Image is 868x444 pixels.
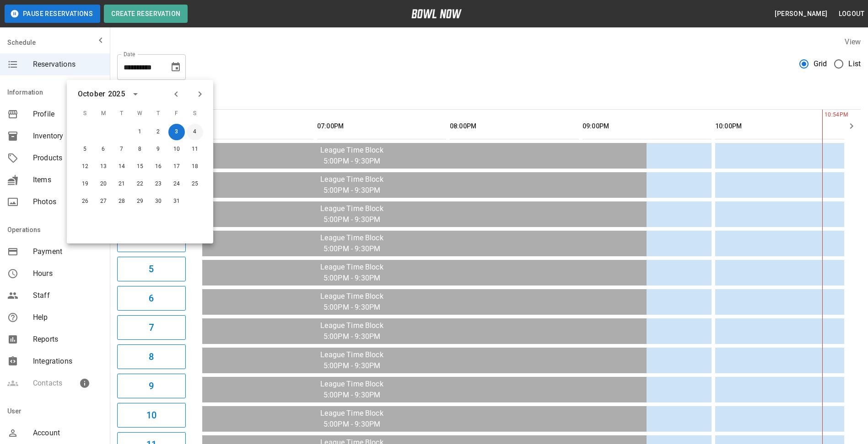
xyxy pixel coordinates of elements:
h6: 5 [149,262,154,276]
span: Hours [33,268,102,279]
button: Oct 6, 2025 [95,141,112,158]
div: October [78,89,105,100]
button: Oct 27, 2025 [95,193,112,210]
button: Logout [835,5,868,22]
button: Oct 21, 2025 [113,176,130,192]
span: Help [33,312,102,323]
button: [PERSON_NAME] [771,5,831,22]
h6: 6 [149,291,154,306]
button: 6 [117,286,186,311]
button: Oct 10, 2025 [168,141,185,158]
h6: 9 [149,379,154,393]
button: Oct 12, 2025 [77,159,93,175]
button: Oct 15, 2025 [132,159,148,175]
span: Payment [33,246,102,257]
span: T [150,105,167,123]
th: 09:00PM [582,113,712,139]
button: Oct 30, 2025 [150,193,167,210]
span: F [168,105,185,123]
div: 2025 [108,89,125,100]
span: Reports [33,334,102,345]
button: Oct 4, 2025 [187,124,203,140]
button: Next month [192,86,208,102]
span: List [848,58,861,69]
button: Oct 24, 2025 [168,176,185,192]
span: Products [33,153,102,164]
h6: 10 [146,408,156,423]
button: Oct 13, 2025 [95,159,112,175]
button: Oct 19, 2025 [77,176,93,192]
button: 5 [117,257,186,281]
span: M [95,105,112,123]
button: 10 [117,403,186,428]
button: Oct 25, 2025 [187,176,203,192]
span: Profile [33,109,102,120]
h6: 7 [149,320,154,335]
span: Grid [814,58,827,69]
img: logo [411,9,462,18]
button: Oct 16, 2025 [150,159,167,175]
button: Oct 18, 2025 [187,159,203,175]
button: 8 [117,344,186,369]
button: Oct 22, 2025 [132,176,148,192]
button: Oct 14, 2025 [113,159,130,175]
button: Oct 2, 2025 [150,124,167,140]
span: Reservations [33,59,102,70]
th: 08:00PM [450,113,579,139]
label: View [845,37,861,46]
span: Inventory [33,131,102,142]
span: Staff [33,290,102,301]
span: Photos [33,196,102,207]
button: Oct 26, 2025 [77,193,93,210]
button: 7 [117,315,186,340]
span: S [77,105,93,123]
button: Oct 8, 2025 [132,141,148,158]
span: Integrations [33,356,102,367]
button: Oct 20, 2025 [95,176,112,192]
div: inventory tabs [117,87,861,109]
h6: 8 [149,349,154,364]
th: 07:00PM [317,113,446,139]
button: Oct 7, 2025 [113,141,130,158]
button: Oct 31, 2025 [168,193,185,210]
button: Oct 28, 2025 [113,193,130,210]
button: Choose date, selected date is Oct 3, 2025 [167,58,185,76]
button: Oct 5, 2025 [77,141,93,158]
span: T [113,105,130,123]
span: Items [33,174,102,185]
button: calendar view is open, switch to year view [128,86,143,102]
th: 10:00PM [715,113,844,139]
span: 10:54PM [822,111,825,120]
button: Oct 17, 2025 [168,159,185,175]
button: Oct 23, 2025 [150,176,167,192]
span: Account [33,428,102,439]
button: Pause Reservations [5,5,100,23]
button: Oct 3, 2025 [168,124,185,140]
button: Oct 1, 2025 [132,124,148,140]
span: S [187,105,203,123]
button: 9 [117,374,186,398]
button: Previous month [168,86,184,102]
button: Oct 11, 2025 [187,141,203,158]
button: Create Reservation [104,5,188,23]
button: Oct 29, 2025 [132,193,148,210]
button: Oct 9, 2025 [150,141,167,158]
span: W [132,105,148,123]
